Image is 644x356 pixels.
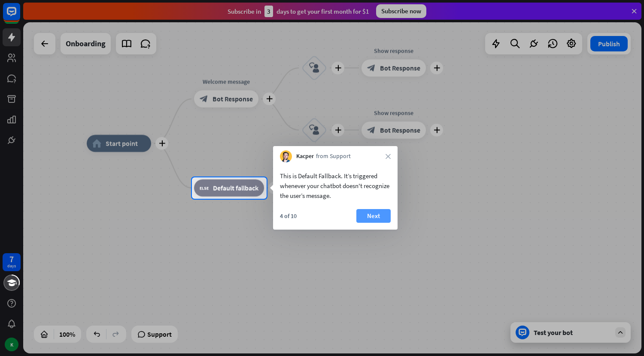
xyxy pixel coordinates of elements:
[356,209,391,223] button: Next
[200,184,209,192] i: block_fallback
[316,152,351,161] span: from Support
[7,3,33,29] button: Open LiveChat chat widget
[296,152,314,161] span: Kacper
[213,184,258,192] span: Default fallback
[280,212,297,220] div: 4 of 10
[386,154,391,159] i: close
[280,171,391,200] div: This is Default Fallback. It’s triggered whenever your chatbot doesn't recognize the user’s message.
